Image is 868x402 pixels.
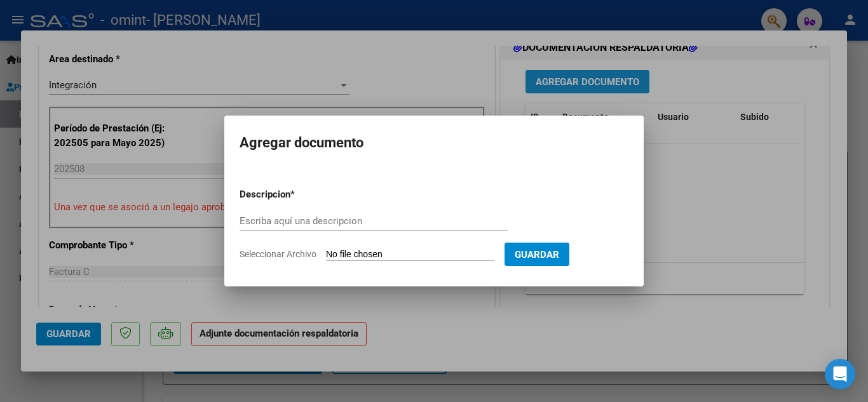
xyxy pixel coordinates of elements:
h2: Agregar documento [240,131,628,155]
span: Seleccionar Archivo [240,249,316,259]
button: Guardar [505,243,569,266]
span: Guardar [515,249,559,260]
p: Descripcion [240,187,356,202]
div: Open Intercom Messenger [825,359,855,389]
